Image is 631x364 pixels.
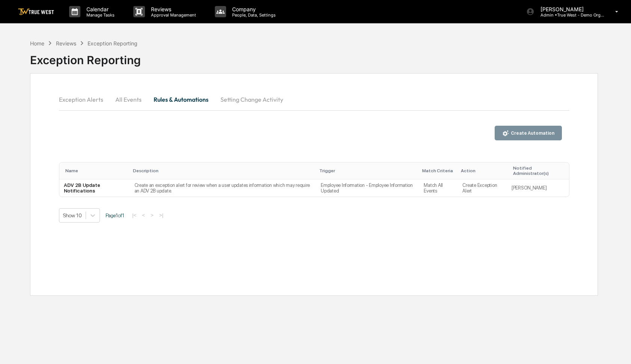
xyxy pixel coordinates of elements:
div: secondary tabs example [59,90,569,108]
button: Setting Change Activity [214,90,289,108]
p: Calendar [80,6,118,12]
iframe: Open customer support [607,339,627,359]
div: Toggle SortBy [65,168,127,173]
p: Reviews [145,6,200,12]
span: Page 1 of 1 [106,212,124,218]
div: Reviews [56,40,76,47]
div: Toggle SortBy [133,168,314,173]
div: Home [30,40,44,47]
p: Approval Management [145,12,200,18]
div: Toggle SortBy [319,168,416,173]
p: Company [226,6,279,12]
div: Toggle SortBy [461,168,504,173]
button: |< [130,212,139,218]
td: ADV 2B Update Notifications [59,179,130,197]
div: Exception Reporting [88,40,137,47]
td: Employee Information - Employee Information Updated [316,179,419,197]
p: [PERSON_NAME] [534,6,604,12]
td: Match All Events [419,179,458,197]
p: People, Data, Settings [226,12,279,18]
p: Manage Tasks [80,12,118,18]
button: Exception Alerts [59,90,109,108]
button: < [140,212,147,218]
div: Toggle SortBy [422,168,455,173]
div: Create Automation [509,131,554,136]
td: Create an exception alert for review when a user updates information which may require an ADV 2B ... [130,179,317,197]
button: >| [157,212,166,218]
td: Create Exception Alert [458,179,507,197]
button: Create Automation [495,126,562,140]
div: Toggle SortBy [513,165,566,176]
div: Exception Reporting [30,47,598,67]
img: logo [18,8,54,15]
button: Rules & Automations [148,90,214,108]
p: Admin • True West - Demo Organization [534,12,604,18]
button: > [148,212,156,218]
td: [PERSON_NAME] [507,179,569,197]
button: All Events [109,90,148,108]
